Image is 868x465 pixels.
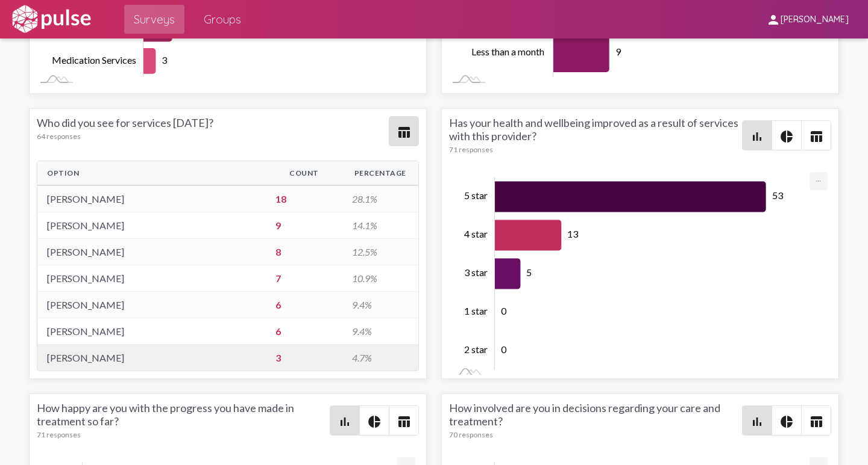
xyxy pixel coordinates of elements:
td: 10.9% [342,265,418,292]
button: Table view [389,406,418,435]
mat-icon: bar_chart [338,414,352,429]
td: 7 [266,265,342,292]
div: 70 responses [449,430,742,439]
span: Groups [204,8,241,30]
tspan: 0 [501,305,507,316]
tspan: 2 star [464,343,488,355]
tspan: 5 [526,266,532,278]
div: 64 responses [37,132,389,141]
mat-icon: bar_chart [750,414,764,429]
div: 71 responses [37,430,330,439]
th: Count [266,161,342,185]
button: Bar chart [743,121,772,150]
button: Table view [389,117,418,146]
tspan: Medication Services [52,54,136,66]
mat-icon: table_chart [809,414,823,429]
td: 12.5% [342,239,418,265]
img: white-logo.svg [10,4,93,34]
mat-icon: pie_chart [779,414,794,429]
mat-icon: bar_chart [750,129,764,144]
div: Has your health and wellbeing improved as a result of services with this provider? [449,116,742,154]
th: Option [37,161,266,185]
tspan: 0 [501,343,507,355]
button: Table view [802,406,831,435]
td: 9 [266,212,342,239]
tspan: 5 star [464,189,488,201]
tspan: 53 [772,189,783,201]
td: [PERSON_NAME] [37,318,266,345]
td: 6 [266,318,342,345]
mat-icon: pie_chart [367,414,382,429]
button: Pie style chart [772,406,801,435]
td: [PERSON_NAME] [37,185,266,212]
div: How involved are you in decisions regarding your care and treatment? [449,401,742,439]
g: Chart [464,177,811,370]
tspan: 9 [615,46,621,57]
tspan: 4 star [464,228,488,239]
tspan: Less than a month [471,46,544,57]
td: 14.1% [342,212,418,239]
td: 3 [266,345,342,371]
mat-icon: table_chart [397,125,411,140]
button: Bar chart [743,406,772,435]
div: Who did you see for services [DATE]? [37,116,389,146]
span: [PERSON_NAME] [781,14,849,25]
td: 28.1% [342,185,418,212]
mat-icon: pie_chart [779,129,794,144]
div: 71 responses [449,145,742,154]
td: [PERSON_NAME] [37,292,266,318]
td: [PERSON_NAME] [37,239,266,265]
td: [PERSON_NAME] [37,345,266,371]
button: Table view [802,121,831,150]
g: Series [495,181,766,366]
td: 8 [266,239,342,265]
mat-icon: table_chart [397,414,411,429]
tspan: 1 star [464,305,488,316]
td: 9.4% [342,292,418,318]
td: [PERSON_NAME] [37,265,266,292]
a: Surveys [124,5,184,34]
tspan: 3 [162,54,168,66]
div: How happy are you with the progress you have made in treatment so far? [37,401,330,439]
mat-icon: person [766,13,781,27]
span: Surveys [134,8,175,30]
mat-icon: table_chart [809,129,823,144]
td: 4.7% [342,345,418,371]
td: 6 [266,292,342,318]
td: 9.4% [342,318,418,345]
tspan: 13 [567,228,579,239]
button: [PERSON_NAME] [756,8,858,30]
a: Export [Press ENTER or use arrow keys to navigate] [810,172,828,183]
button: Pie style chart [360,406,389,435]
th: Percentage [342,161,418,185]
td: 18 [266,185,342,212]
td: [PERSON_NAME] [37,212,266,239]
button: Pie style chart [772,121,801,150]
button: Bar chart [330,406,359,435]
tspan: 3 star [464,266,488,278]
a: Groups [194,5,251,34]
